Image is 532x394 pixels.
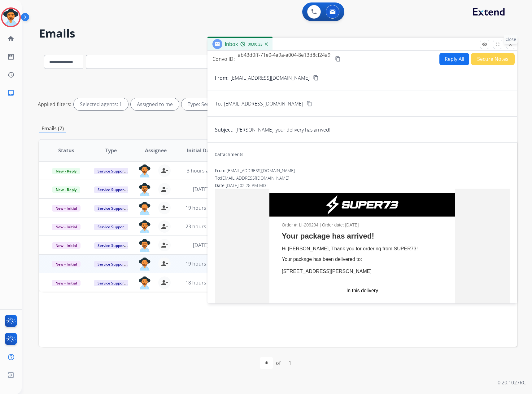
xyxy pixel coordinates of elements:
div: Assigned to me [131,98,179,110]
p: [PERSON_NAME], your delivery has arrived! [235,126,330,133]
p: 0.20.1027RC [498,379,526,386]
mat-icon: content_copy [335,56,341,62]
img: agent-avatar [138,202,151,215]
span: Status [58,147,74,154]
mat-icon: home [7,35,15,43]
p: To: [215,100,222,107]
p: Close [504,35,518,44]
div: From: [215,168,510,174]
img: agent-avatar [138,220,151,233]
span: 19 hours ago [185,204,216,211]
mat-icon: history [7,71,15,78]
button: Reply All [439,53,469,65]
span: [EMAIL_ADDRESS][DOMAIN_NAME] [227,168,295,173]
span: 00:00:33 [248,42,263,47]
span: Service Support [94,168,129,174]
mat-icon: remove_red_eye [482,42,487,47]
img: agent-avatar [138,164,151,177]
div: To: [215,175,510,181]
mat-icon: content_copy [307,101,312,106]
img: agent-avatar [138,239,151,252]
mat-icon: content_copy [313,75,319,81]
mat-icon: fullscreen [495,42,500,47]
div: Selected agents: 1 [74,98,128,110]
span: Service Support [94,280,129,286]
span: Service Support [94,224,129,230]
span: New - Initial [52,280,81,286]
mat-icon: list_alt [7,53,15,60]
mat-icon: inbox [7,89,15,96]
mat-icon: person_remove [161,186,168,193]
span: New - Initial [52,205,81,212]
div: Your package has been delivered to: [282,256,443,263]
span: Service Support [94,186,129,193]
img: agent-avatar [138,183,151,196]
span: New - Reply [52,186,80,193]
span: 23 hours ago [185,223,216,230]
div: Type: Service Support [181,98,253,110]
mat-icon: person_remove [161,241,168,249]
div: Order #: LI-209294 | Order date: [DATE] [282,223,443,227]
button: Close [506,40,515,49]
span: [EMAIL_ADDRESS][DOMAIN_NAME] [221,175,289,181]
span: 18 hours ago [185,279,216,286]
mat-icon: close [508,42,513,47]
span: New - Initial [52,242,81,249]
p: Applied filters: [38,101,71,108]
span: Service Support [94,242,129,249]
span: [EMAIL_ADDRESS][DOMAIN_NAME] [224,100,303,107]
div: [STREET_ADDRESS][PERSON_NAME] [282,268,443,275]
span: Assignee [145,147,167,154]
h2: Emails [39,27,517,40]
span: 3 hours ago [187,167,215,174]
span: ab43d0ff-71e0-4a9a-a004-8e13d8cf24a9 [238,51,330,58]
span: New - Initial [52,224,81,230]
p: Convo ID: [212,55,235,63]
span: [DATE] [193,186,208,193]
span: [DATE] 02:28 PM MDT [226,182,268,188]
span: Service Support [94,261,129,267]
button: Secure Notes [471,53,515,65]
div: In this delivery [282,288,443,294]
span: 19 hours ago [185,260,216,267]
img: avatar [2,9,20,26]
span: 0 [215,151,217,157]
img: agent-avatar [138,276,151,289]
div: Date: [215,182,510,189]
img: agent-avatar [138,257,151,271]
mat-icon: person_remove [161,260,168,267]
p: Subject: [215,126,233,133]
div: Your package has arrived! [282,231,443,241]
span: Initial Date [187,147,215,154]
mat-icon: person_remove [161,204,168,212]
div: attachments [215,151,243,158]
div: 1 [284,357,296,369]
p: [EMAIL_ADDRESS][DOMAIN_NAME] [230,74,310,82]
span: [DATE] [193,242,208,248]
mat-icon: person_remove [161,223,168,230]
span: Inbox [225,41,238,47]
mat-icon: person_remove [161,167,168,174]
span: New - Initial [52,261,81,267]
span: New - Reply [52,168,80,174]
p: Emails (7) [39,125,66,132]
p: From: [215,74,229,82]
span: Service Support [94,205,129,212]
span: Type [105,147,117,154]
div: of [276,359,281,367]
div: Hi [PERSON_NAME], Thank you for ordering from SUPER73! [282,245,443,253]
mat-icon: person_remove [161,279,168,286]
